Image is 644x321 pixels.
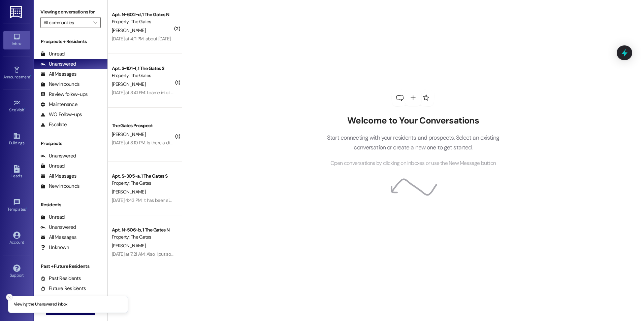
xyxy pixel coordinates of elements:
div: Unknown [40,244,69,251]
span: • [26,206,27,211]
div: [DATE] 4:43 PM: It has been signed but I was at work until just a few minutes ago, I hope I'll st... [112,197,447,203]
h2: Welcome to Your Conversations [317,115,509,126]
a: Site Visit • [3,97,30,115]
div: Unanswered [40,152,76,159]
span: • [24,107,25,111]
div: Unanswered [40,61,76,68]
label: Viewing conversations for [40,7,101,17]
div: Apt. S~101~f, 1 The Gates S [112,65,174,72]
div: Property: The Gates [112,234,174,241]
a: Support [3,262,30,281]
div: Apt. N~602~d, 1 The Gates N [112,11,174,18]
div: New Inbounds [40,183,79,190]
span: [PERSON_NAME] [112,131,146,137]
div: The Gates Prospect [112,122,174,129]
div: Property: The Gates [112,72,174,79]
span: Open conversations by clicking on inboxes or use the New Message button [330,159,496,168]
div: Prospects [34,140,107,147]
p: Viewing the Unanswered inbox [14,301,67,308]
div: WO Follow-ups [40,111,82,118]
a: Templates • [3,197,30,215]
div: [DATE] at 3:41 PM: I came into the office towards the end of last semester, I'm not positive if I... [112,90,314,96]
div: Prospects + Residents [34,38,107,45]
div: Unanswered [40,224,76,231]
div: Apt. N~506~b, 1 The Gates N [112,226,174,234]
div: All Messages [40,234,76,241]
button: Close toast [6,294,13,300]
div: [DATE] at 7:21 AM: Also, I put some of my dogs things, that are normally under my bed, in the emp... [112,251,523,257]
div: Past + Future Residents [34,263,107,270]
p: Start connecting with your residents and prospects. Select an existing conversation or create a n... [317,133,509,152]
div: Apt. S~305~a, 1 The Gates S [112,173,174,180]
div: Unread [40,50,65,58]
div: All Messages [40,173,76,180]
div: Maintenance [40,101,77,108]
div: All Messages [40,71,76,78]
div: [DATE] at 4:11 PM: about [DATE] [112,36,170,42]
a: Leads [3,163,30,181]
input: All communities [43,17,90,28]
div: New Inbounds [40,81,79,88]
span: • [30,74,31,78]
div: Future Residents [40,285,86,292]
span: [PERSON_NAME] [112,243,146,249]
div: Property: The Gates [112,180,174,187]
div: Property: The Gates [112,18,174,25]
div: Escalate [40,121,67,128]
div: [DATE] at 3:10 PM: Is there a discount for paying the whole thing? Or is it the same either way? [112,140,294,146]
span: [PERSON_NAME] [112,189,146,195]
img: ResiDesk Logo [10,6,24,18]
div: Unread [40,163,65,170]
a: Account [3,229,30,248]
div: Review follow-ups [40,91,88,98]
a: Inbox [3,31,30,49]
div: Past Residents [40,275,81,282]
div: Residents [34,201,107,208]
a: Buildings [3,130,30,148]
div: Unread [40,214,65,221]
span: [PERSON_NAME] [112,27,146,33]
i:  [93,20,97,25]
span: [PERSON_NAME] [112,81,146,87]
